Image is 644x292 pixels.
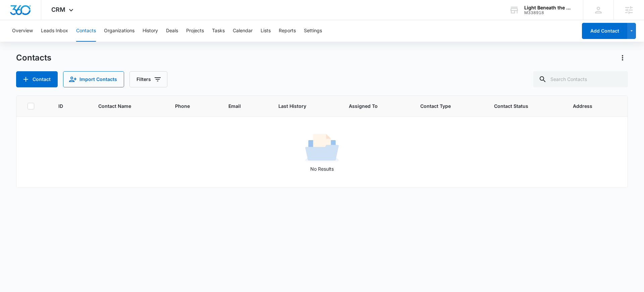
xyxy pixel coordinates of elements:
span: Assigned To [349,102,395,110]
input: Search Contacts [533,71,628,87]
span: Email [228,102,253,110]
span: Last History [278,102,323,110]
button: Leads Inbox [41,20,68,42]
div: account id [524,10,573,15]
span: CRM [51,6,65,13]
button: Add Contact [16,71,58,87]
button: Reports [279,20,296,42]
button: Filters [129,71,167,87]
span: ID [58,102,72,110]
button: Import Contacts [63,71,124,87]
button: Actions [617,52,628,63]
button: Organizations [104,20,135,42]
p: No Results [17,165,627,172]
div: account name [524,5,573,10]
button: Contacts [76,20,96,42]
button: Tasks [212,20,225,42]
button: History [143,20,158,42]
span: Phone [175,102,202,110]
button: Lists [261,20,271,42]
img: No Results [305,132,339,165]
button: Overview [12,20,33,42]
span: Contact Type [420,102,468,110]
button: Calendar [233,20,253,42]
button: Deals [166,20,178,42]
button: Settings [304,20,322,42]
span: Contact Status [494,102,547,110]
span: Address [573,102,607,110]
h1: Contacts [16,53,51,63]
span: Contact Name [98,102,149,110]
button: Add Contact [582,23,627,39]
button: Projects [186,20,204,42]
